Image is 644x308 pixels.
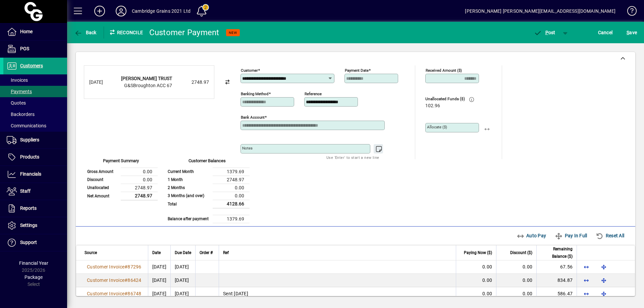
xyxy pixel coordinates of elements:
[3,200,67,217] a: Reports
[84,176,121,184] td: Discount
[87,291,124,296] span: Customer Invoice
[121,176,158,184] td: 0.00
[124,278,127,283] span: #
[164,158,250,168] div: Customer Balances
[3,74,67,86] a: Invoices
[200,249,213,256] span: Order #
[152,249,161,256] span: Date
[625,26,639,39] button: Save
[152,278,167,283] span: [DATE]
[164,184,213,192] td: 2 Months
[164,200,213,208] td: Total
[20,240,37,245] span: Support
[523,278,532,283] span: 0.00
[20,46,29,51] span: POS
[557,291,573,296] span: 586.47
[7,112,35,117] span: Backorders
[67,26,104,39] app-page-header-button: Back
[229,30,237,35] span: NEW
[345,68,369,73] mat-label: Payment Date
[3,132,67,148] a: Suppliers
[20,223,37,228] span: Settings
[213,192,250,200] td: 0.00
[89,79,116,86] div: [DATE]
[87,264,124,269] span: Customer Invoice
[124,264,127,269] span: #
[482,278,492,283] span: 0.00
[3,86,67,97] a: Payments
[124,83,172,88] span: G&SBroughton ACC 67
[132,6,191,16] div: Cambridge Grains 2021 Ltd
[213,176,250,184] td: 2748.97
[425,97,466,101] span: Unallocated Funds ($)
[84,184,121,192] td: Unallocated
[213,168,250,176] td: 1379.69
[3,149,67,166] a: Products
[593,230,627,242] button: Reset all
[425,103,440,109] span: 102.96
[127,291,141,296] span: 86748
[3,120,67,131] a: Communications
[19,260,48,266] span: Financial Year
[3,166,67,183] a: Financials
[545,30,548,35] span: P
[20,154,39,160] span: Products
[3,109,67,120] a: Backorders
[164,192,213,200] td: 3 Months (and over)
[213,215,250,223] td: 1379.69
[175,79,209,86] div: 2748.97
[24,274,43,280] span: Package
[72,26,98,39] button: Back
[87,278,124,283] span: Customer Invoice
[534,30,555,35] span: ost
[219,287,456,301] td: Sent [DATE]
[164,176,213,184] td: 1 Month
[149,27,219,38] div: Customer Payment
[164,159,250,223] app-page-summary-card: Customer Balances
[7,123,46,128] span: Communications
[7,100,26,106] span: Quotes
[427,125,447,129] mat-label: Allocate ($)
[170,260,195,274] td: [DATE]
[3,23,67,40] a: Home
[124,291,127,296] span: #
[598,27,613,38] span: Cancel
[121,192,158,200] td: 2748.97
[560,264,573,269] span: 67.56
[3,97,67,109] a: Quotes
[164,168,213,176] td: Current Month
[127,278,141,283] span: 86424
[89,5,110,17] button: Add
[464,249,492,256] span: Paying Now ($)
[20,188,31,194] span: Staff
[213,184,250,192] td: 0.00
[7,77,28,83] span: Invoices
[552,230,590,242] button: Pay In Full
[622,1,636,23] a: Knowledge Base
[7,89,32,94] span: Payments
[121,76,172,81] strong: [PERSON_NAME] TRUST
[20,63,43,68] span: Customers
[84,158,158,168] div: Payment Summary
[175,249,191,256] span: Due Date
[84,192,121,200] td: Net Amount
[20,171,41,177] span: Financials
[530,26,559,39] button: Post
[84,168,121,176] td: Gross Amount
[482,264,492,269] span: 0.00
[627,27,637,38] span: ave
[517,230,546,241] span: Auto Pay
[241,68,258,73] mat-label: Customer
[3,183,67,200] a: Staff
[152,264,167,269] span: [DATE]
[523,264,532,269] span: 0.00
[213,200,250,208] td: 4128.66
[84,159,158,201] app-page-summary-card: Payment Summary
[426,68,462,73] mat-label: Received Amount ($)
[20,137,39,142] span: Suppliers
[3,234,67,251] a: Support
[104,27,144,38] div: Reconcile
[121,184,158,192] td: 2748.97
[74,30,97,35] span: Back
[3,217,67,234] a: Settings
